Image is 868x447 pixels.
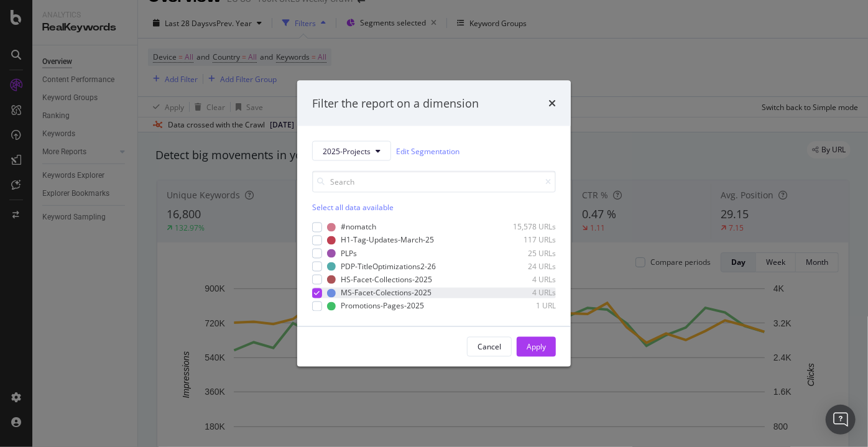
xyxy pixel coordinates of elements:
div: PLPs [341,248,357,259]
div: Open Intercom Messenger [826,405,856,435]
div: H1-Tag-Updates-March-25 [341,235,434,246]
button: Apply [517,337,556,357]
div: Cancel [478,341,501,352]
div: Filter the report on a dimension [312,95,479,111]
input: Search [312,171,556,193]
div: 1 URL [495,301,556,311]
button: 2025-Projects [312,141,391,161]
div: HS-Facet-Collections-2025 [341,274,432,285]
div: 117 URLs [495,235,556,246]
span: 2025-Projects [323,145,371,156]
a: Edit Segmentation [396,144,459,157]
div: 15,578 URLs [495,222,556,233]
div: 24 URLs [495,261,556,272]
button: Cancel [467,337,512,357]
div: times [548,95,556,111]
div: 25 URLs [495,248,556,259]
div: modal [297,80,571,367]
div: Apply [527,341,546,352]
div: PDP-TitleOptimizations2-26 [341,261,436,272]
div: MS-Facet-Colections-2025 [341,288,432,298]
div: Promotions-Pages-2025 [341,301,424,311]
div: 4 URLs [495,274,556,285]
div: 4 URLs [495,288,556,298]
div: Select all data available [312,203,556,213]
div: #nomatch [341,222,376,233]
